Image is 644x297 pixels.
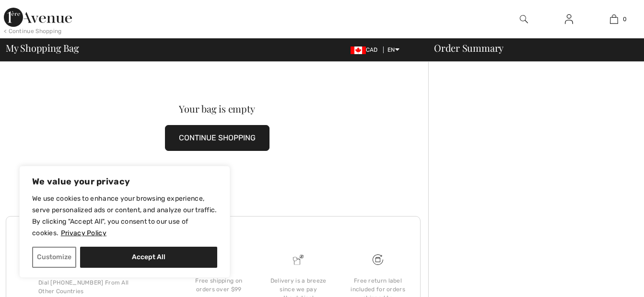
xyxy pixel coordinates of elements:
img: Delivery is a breeze since we pay the duties! [293,254,304,265]
button: CONTINUE SHOPPING [165,125,269,151]
div: Your bag is empty [27,104,407,114]
span: CAD [351,46,382,53]
img: search the website [520,13,528,25]
div: Order Summary [422,43,638,53]
a: Privacy Policy [60,228,107,238]
div: Free shipping on orders over $99 [187,276,251,294]
button: Customize [32,247,76,268]
p: We use cookies to enhance your browsing experience, serve personalized ads or content, and analyz... [32,193,217,239]
div: We value your privacy [19,166,230,278]
span: 0 [623,15,627,23]
img: 1ère Avenue [4,8,72,27]
span: EN [387,46,399,53]
button: Accept All [80,247,217,268]
p: We value your privacy [32,176,217,187]
a: 0 [592,13,636,25]
img: My Bag [610,13,618,25]
img: Free shipping on orders over $99 [373,254,383,265]
div: < Continue Shopping [4,27,62,35]
img: Canadian Dollar [351,46,366,54]
span: My Shopping Bag [6,43,79,53]
img: My Info [565,13,573,25]
p: Dial [PHONE_NUMBER] From All Other Countries [38,278,167,296]
a: Sign In [557,13,581,25]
